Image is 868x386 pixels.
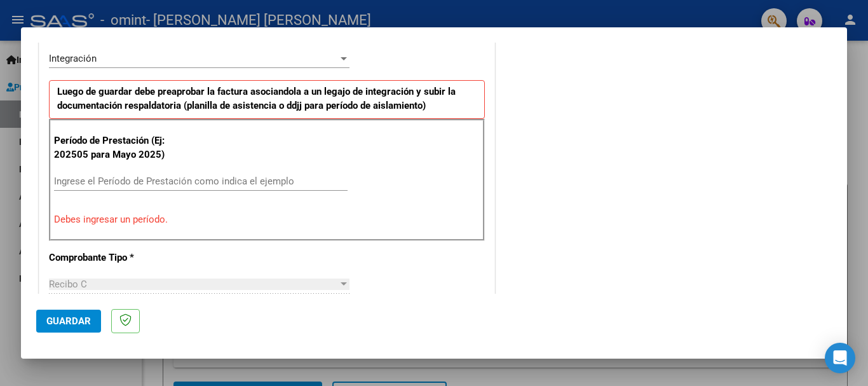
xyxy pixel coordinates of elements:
span: Recibo C [49,279,87,290]
p: Período de Prestación (Ej: 202505 para Mayo 2025) [54,134,182,162]
p: Debes ingresar un período. [54,212,480,227]
button: Guardar [36,310,101,333]
div: Open Intercom Messenger [825,343,855,373]
p: Comprobante Tipo * [49,251,180,265]
span: Guardar [46,315,91,327]
span: Integración [49,53,97,64]
strong: Luego de guardar debe preaprobar la factura asociandola a un legajo de integración y subir la doc... [57,86,456,112]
